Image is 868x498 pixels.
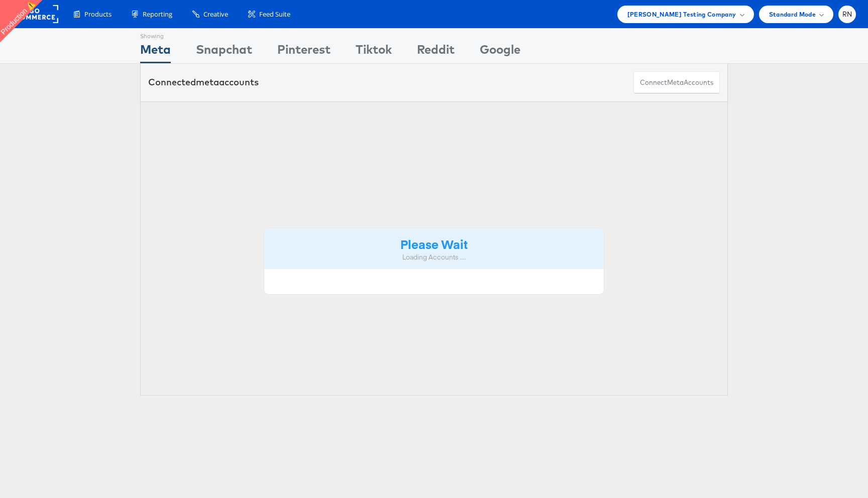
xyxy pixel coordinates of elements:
[356,41,392,63] div: Tiktok
[842,11,852,18] span: RN
[277,41,331,63] div: Pinterest
[196,76,219,88] span: meta
[140,29,171,41] div: Showing
[627,9,736,20] span: [PERSON_NAME] Testing Company
[769,9,816,20] span: Standard Mode
[143,10,172,19] span: Reporting
[400,235,468,252] strong: Please Wait
[417,41,455,63] div: Reddit
[633,71,720,94] button: ConnectmetaAccounts
[148,76,259,89] div: Connected accounts
[196,41,252,63] div: Snapchat
[259,10,290,19] span: Feed Suite
[272,253,596,262] div: Loading Accounts ....
[203,10,228,19] span: Creative
[480,41,520,63] div: Google
[667,78,684,87] span: meta
[84,10,112,19] span: Products
[140,41,171,63] div: Meta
